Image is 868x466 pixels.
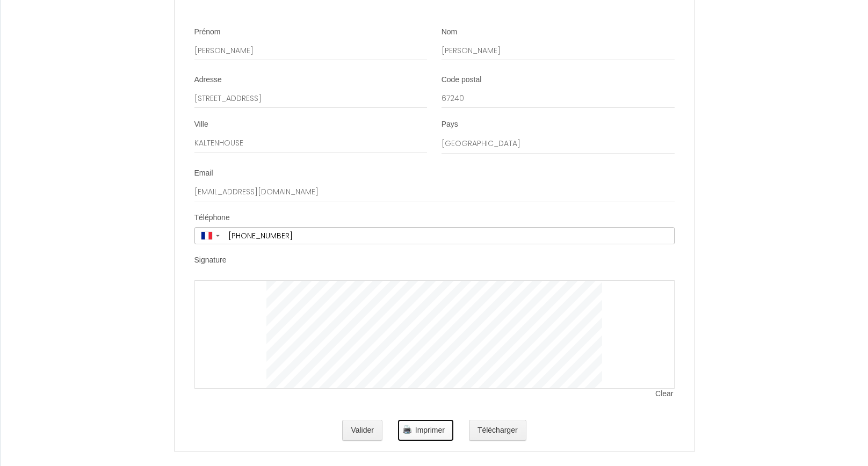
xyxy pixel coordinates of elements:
label: Nom [442,27,458,38]
label: Code postal [442,75,482,85]
span: ▼ [215,234,221,238]
label: Pays [442,119,458,130]
button: Valider [342,420,382,441]
span: Clear [655,389,674,399]
input: +33 6 12 34 56 78 [225,228,674,244]
label: Email [194,168,213,179]
button: Télécharger [469,420,526,441]
label: Signature [194,255,227,266]
label: Adresse [194,75,222,85]
span: Imprimer [415,426,445,434]
button: Imprimer [398,420,453,441]
label: Prénom [194,27,221,38]
label: Téléphone [194,213,230,223]
label: Ville [194,119,208,130]
img: printer.png [403,425,411,434]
